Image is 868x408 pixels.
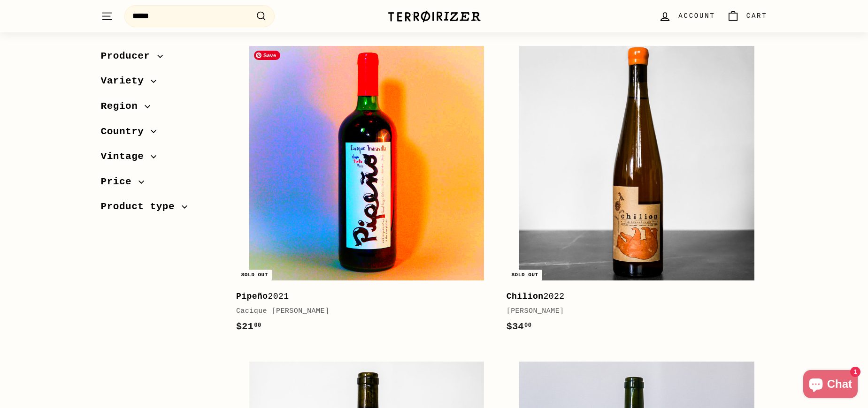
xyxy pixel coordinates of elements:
[236,306,488,317] div: Cacique [PERSON_NAME]
[721,2,773,30] a: Cart
[507,292,544,301] b: Chilion
[524,322,531,329] sup: 00
[236,321,261,332] span: $21
[254,322,261,329] sup: 00
[101,121,221,147] button: Country
[101,74,151,90] span: Variety
[101,149,151,165] span: Vintage
[101,124,151,140] span: Country
[236,290,488,303] div: 2021
[236,292,268,301] b: Pipeño
[101,174,139,190] span: Price
[101,197,221,222] button: Product type
[101,71,221,97] button: Variety
[507,306,758,317] div: [PERSON_NAME]
[236,33,497,344] a: Sold out Pipeño2021Cacique [PERSON_NAME]
[238,270,272,280] div: Sold out
[254,51,280,60] span: Save
[746,11,768,21] span: Cart
[507,33,768,344] a: Sold out Chilion2022[PERSON_NAME]
[101,48,157,64] span: Producer
[101,199,182,215] span: Product type
[507,290,758,303] div: 2022
[101,172,221,197] button: Price
[507,270,542,280] div: Sold out
[800,370,860,400] inbox-online-store-chat: Shopify online store chat
[101,146,221,172] button: Vintage
[101,96,221,121] button: Region
[101,46,221,71] button: Producer
[678,11,715,21] span: Account
[653,2,721,30] a: Account
[507,321,532,332] span: $34
[101,98,145,114] span: Region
